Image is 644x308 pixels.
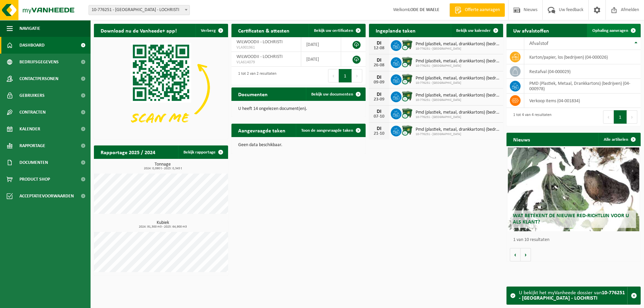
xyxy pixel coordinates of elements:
h2: Nieuws [506,133,537,146]
button: Next [352,69,362,82]
div: 07-10 [372,114,386,119]
span: 10-776251 - [GEOGRAPHIC_DATA] [416,47,500,51]
span: Bekijk uw documenten [311,92,353,97]
div: DI [372,75,386,80]
img: WB-1100-CU [401,73,413,85]
span: 10-776251 - [GEOGRAPHIC_DATA] [416,132,500,136]
h2: Rapportage 2025 / 2024 [94,145,162,159]
span: Kalender [19,121,40,137]
h2: Ingeplande taken [369,24,422,37]
button: Previous [328,69,339,82]
td: restafval (04-000029) [524,64,641,79]
button: Verberg [196,24,227,37]
span: Pmd (plastiek, metaal, drankkartons) (bedrijven) [416,76,500,81]
button: 1 [339,69,352,82]
span: Bekijk uw kalender [456,28,491,33]
span: Gebruikers [19,87,45,104]
div: DI [372,109,386,114]
span: Pmd (plastiek, metaal, drankkartons) (bedrijven) [416,42,500,47]
span: Bedrijfsgegevens [19,54,59,70]
a: Wat betekent de nieuwe RED-richtlijn voor u als klant? [508,147,639,231]
div: U bekijkt het myVanheede dossier van [519,287,627,304]
span: Contracten [19,104,46,121]
button: 1 [614,110,627,124]
div: DI [372,41,386,46]
span: Rapportage [19,137,45,154]
span: Pmd (plastiek, metaal, drankkartons) (bedrijven) [416,110,500,115]
span: 10-776251 - [GEOGRAPHIC_DATA] [416,81,500,85]
td: [DATE] [301,37,341,52]
span: Navigatie [19,20,40,37]
a: Ophaling aanvragen [587,24,640,37]
span: Offerte aanvragen [463,7,501,13]
img: WB-1100-CU [401,56,413,68]
span: VLA901961 [236,45,296,50]
span: 10-776251 - WILWOODII - LOCHRISTI [89,5,190,15]
h3: Tonnage [97,162,228,170]
div: 21-10 [372,131,386,136]
div: 26-08 [372,63,386,68]
p: U heeft 14 ongelezen document(en). [238,107,359,111]
img: Download de VHEPlus App [94,37,228,138]
h3: Kubiek [97,221,228,229]
a: Bekijk rapportage [178,145,227,159]
div: DI [372,92,386,97]
a: Bekijk uw certificaten [309,24,365,37]
h2: Documenten [231,87,274,101]
p: Geen data beschikbaar. [238,143,359,147]
a: Bekijk uw kalender [451,24,502,37]
span: Wat betekent de nieuwe RED-richtlijn voor u als klant? [513,213,629,225]
a: Bekijk uw documenten [306,87,365,101]
span: Pmd (plastiek, metaal, drankkartons) (bedrijven) [416,127,500,132]
td: verkoop items (04-001834) [524,94,641,108]
span: 10-776251 - [GEOGRAPHIC_DATA] [416,64,500,68]
h2: Download nu de Vanheede+ app! [94,24,183,37]
span: VLA614079 [236,60,296,65]
span: Contactpersonen [19,70,58,87]
div: 1 tot 2 van 2 resultaten [235,68,276,83]
div: DI [372,58,386,63]
span: 10-776251 - WILWOODII - LOCHRISTI [89,5,190,15]
span: Afvalstof [529,41,548,46]
img: WB-1100-CU [401,125,413,136]
p: 1 van 10 resultaten [513,238,637,242]
a: Toon de aangevraagde taken [296,124,365,137]
td: PMD (Plastiek, Metaal, Drankkartons) (bedrijven) (04-000978) [524,79,641,94]
a: Offerte aanvragen [449,3,505,17]
div: 1 tot 4 van 4 resultaten [510,110,551,124]
span: Product Shop [19,171,50,188]
strong: LODE DE WAELE [408,7,439,12]
span: 10-776251 - [GEOGRAPHIC_DATA] [416,98,500,102]
span: Ophaling aanvragen [592,28,628,33]
span: Pmd (plastiek, metaal, drankkartons) (bedrijven) [416,59,500,64]
button: Previous [603,110,614,124]
h2: Uw afvalstoffen [506,24,556,37]
h2: Aangevraagde taken [231,124,292,137]
img: WB-1100-CU [401,90,413,102]
span: Dashboard [19,37,45,54]
span: 2024: 91,300 m3 - 2025: 64,900 m3 [97,225,228,229]
img: WB-1100-CU [401,108,413,119]
span: Toon de aangevraagde taken [301,128,353,133]
div: 12-08 [372,46,386,51]
span: WILWOODII - LOCHRISTI [236,54,283,59]
span: Pmd (plastiek, metaal, drankkartons) (bedrijven) [416,93,500,98]
a: Alle artikelen [598,133,640,146]
button: Next [627,110,637,124]
img: WB-1100-CU [401,39,413,51]
span: Acceptatievoorwaarden [19,188,74,204]
span: Bekijk uw certificaten [314,28,353,33]
span: WILWOODII - LOCHRISTI [236,40,283,45]
div: 09-09 [372,80,386,85]
div: 23-09 [372,97,386,102]
span: 10-776251 - [GEOGRAPHIC_DATA] [416,115,500,119]
span: 2024: 0,090 t - 2025: 0,345 t [97,167,228,170]
span: Documenten [19,154,48,171]
td: karton/papier, los (bedrijven) (04-000026) [524,50,641,64]
strong: 10-776251 - [GEOGRAPHIC_DATA] - LOCHRISTI [519,290,625,301]
div: DI [372,126,386,131]
h2: Certificaten & attesten [231,24,296,37]
button: Volgende [521,248,531,261]
td: [DATE] [301,52,341,67]
span: Verberg [201,28,216,33]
